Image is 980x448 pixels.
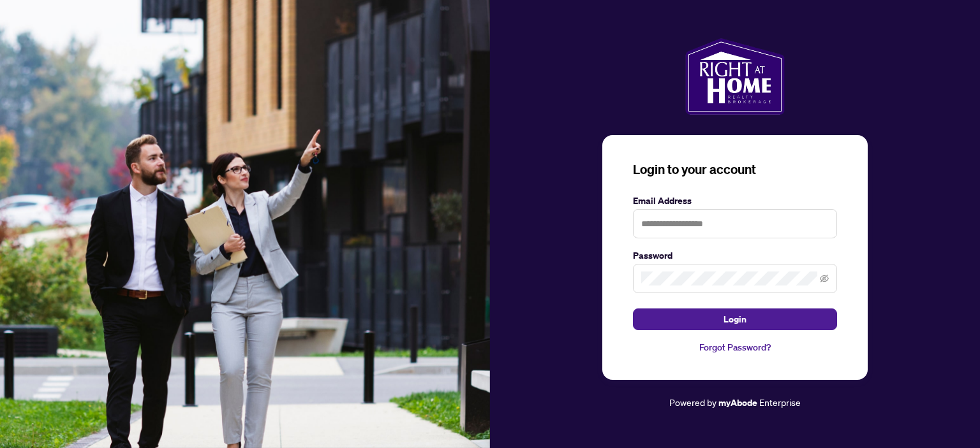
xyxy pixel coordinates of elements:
a: Forgot Password? [633,340,837,354]
img: ma-logo [685,38,784,115]
span: eye-invisible [820,274,829,283]
a: myAbode [718,396,757,410]
h3: Login to your account [633,161,837,178]
span: Powered by [669,396,716,408]
label: Email Address [633,194,837,208]
span: Enterprise [759,396,801,408]
button: Login [633,308,837,330]
span: Login [724,309,746,329]
label: Password [633,249,837,263]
